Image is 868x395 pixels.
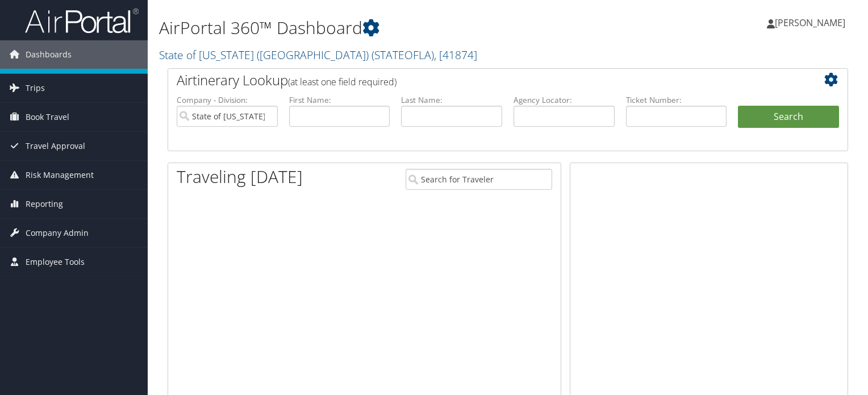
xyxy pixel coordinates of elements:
[26,248,85,276] span: Employee Tools
[434,47,477,63] span: , [ 41874 ]
[159,16,624,40] h1: AirPortal 360™ Dashboard
[26,74,45,102] span: Trips
[767,6,857,40] a: [PERSON_NAME]
[177,94,278,106] label: Company - Division:
[177,165,303,189] h1: Traveling [DATE]
[775,16,845,29] span: [PERSON_NAME]
[288,76,397,88] span: (at least one field required)
[26,40,72,69] span: Dashboards
[26,103,69,131] span: Book Travel
[406,169,552,190] input: Search for Traveler
[626,94,727,106] label: Ticket Number:
[159,47,477,63] a: State of [US_STATE] ([GEOGRAPHIC_DATA])
[25,7,139,34] img: airportal-logo.png
[26,132,85,160] span: Travel Approval
[26,219,89,247] span: Company Admin
[289,94,390,106] label: First Name:
[514,94,615,106] label: Agency Locator:
[26,190,63,218] span: Reporting
[401,94,502,106] label: Last Name:
[26,161,94,189] span: Risk Management
[372,47,434,63] span: ( STATEOFLA )
[738,106,839,128] button: Search
[177,70,782,90] h2: Airtinerary Lookup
